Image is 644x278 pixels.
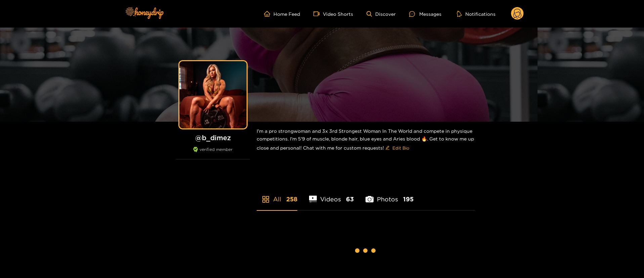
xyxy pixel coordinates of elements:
li: All [257,180,297,210]
a: Home Feed [264,11,300,17]
div: I'm a pro strongwoman and 3x 3rd Strongest Woman In The World and compete in physique competition... [257,122,475,159]
div: verified member [176,147,250,159]
h1: @ b_dimez [176,133,250,142]
li: Videos [309,180,354,210]
span: video-camera [313,11,323,17]
span: home [264,11,273,17]
a: Video Shorts [313,11,353,17]
button: editEdit Bio [384,143,411,153]
span: Edit Bio [392,145,409,151]
li: Photos [366,180,414,210]
a: Discover [367,11,396,17]
span: appstore [262,195,270,203]
button: Notifications [455,10,498,17]
span: 258 [286,195,297,203]
span: 195 [403,195,414,203]
span: edit [385,146,390,151]
div: Messages [409,10,441,18]
span: 63 [346,195,354,203]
